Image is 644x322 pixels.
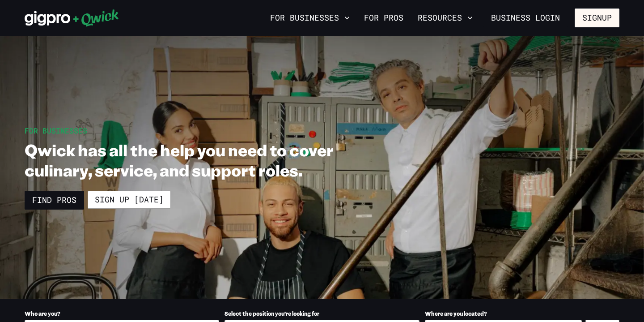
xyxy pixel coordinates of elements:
a: Business Login [483,9,568,27]
a: Find Pros [25,191,84,210]
button: Resources [414,10,476,26]
a: Sign up [DATE] [88,191,171,209]
span: For Businesses [25,126,87,135]
h1: Qwick has all the help you need to cover culinary, service, and support roles. [25,140,381,180]
span: Where are you located? [425,310,487,317]
button: Signup [575,9,619,27]
button: For Businesses [267,10,353,26]
span: Select the position you’re looking for [225,310,319,317]
span: Who are you? [25,310,60,317]
a: For Pros [360,10,407,26]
